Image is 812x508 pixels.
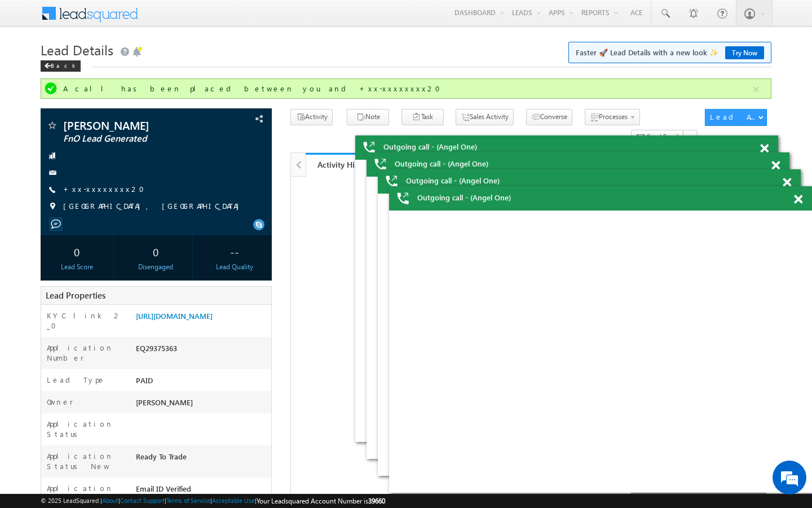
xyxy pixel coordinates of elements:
[41,60,81,72] div: Back
[47,343,125,363] label: Application Number
[201,262,268,272] div: Lead Quality
[133,483,271,499] div: Email ID Verified
[102,497,118,504] a: About
[63,84,751,94] div: A call has been placed between you and +xx-xxxxxxxx20
[306,153,385,177] a: Activity History
[41,496,385,506] span: © 2025 LeadSquared | | | | |
[395,159,488,169] span: Outgoing call - (Angel One)
[63,133,206,144] span: FnO Lead Generated
[133,451,271,467] div: Ready To Trade
[122,262,189,272] div: Disengaged
[43,241,111,262] div: 0
[63,201,245,212] span: [GEOGRAPHIC_DATA], [GEOGRAPHIC_DATA]
[47,419,125,439] label: Application Status
[46,290,105,301] span: Lead Properties
[576,47,764,58] span: Faster 🚀 Lead Details with a new look ✨
[456,109,514,125] button: Sales Activity
[201,241,268,262] div: --
[136,311,213,321] a: [URL][DOMAIN_NAME]
[133,375,271,391] div: PAID
[383,142,477,152] span: Outgoing call - (Angel One)
[166,497,210,504] a: Terms of Service
[647,132,679,142] span: Send Email
[133,343,271,358] div: EQ29375363
[212,497,255,504] a: Acceptable Use
[417,192,511,203] span: Outgoing call - (Angel One)
[41,60,86,69] a: Back
[63,184,151,194] a: +xx-xxxxxxxx20
[368,497,385,505] span: 39660
[47,397,73,407] label: Owner
[406,176,500,186] span: Outgoing call - (Angel One)
[585,109,640,125] button: Processes
[725,46,764,59] a: Try Now
[122,241,189,262] div: 0
[710,112,758,122] div: Lead Actions
[120,497,165,504] a: Contact Support
[314,159,376,170] div: Activity History
[705,109,767,126] button: Lead Actions
[136,397,193,407] span: [PERSON_NAME]
[290,109,333,125] button: Activity
[41,41,113,59] span: Lead Details
[63,120,206,131] span: [PERSON_NAME]
[47,310,125,331] label: KYC link 2_0
[401,109,444,125] button: Task
[257,497,385,505] span: Your Leadsquared Account Number is
[631,130,684,146] button: Send Email
[347,109,389,125] button: Note
[47,451,125,471] label: Application Status New
[599,112,628,121] span: Processes
[43,262,111,272] div: Lead Score
[47,375,105,385] label: Lead Type
[526,109,572,125] button: Converse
